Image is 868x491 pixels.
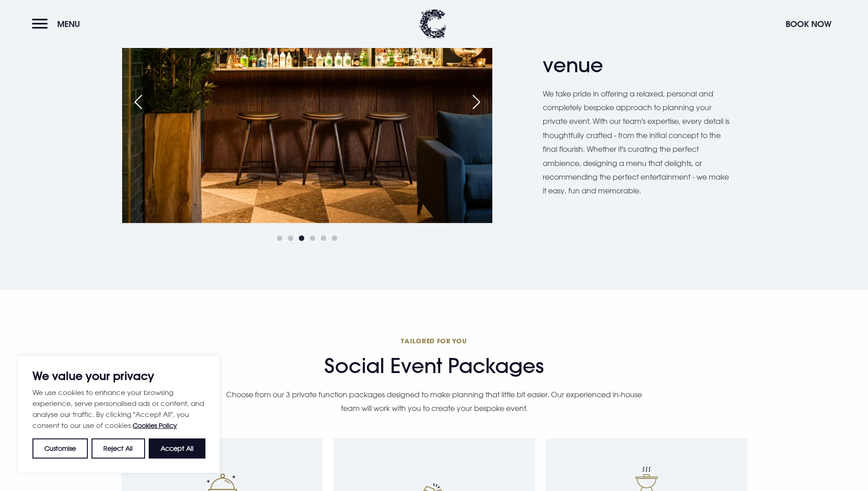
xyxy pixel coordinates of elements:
[332,235,337,241] span: Go to slide 6
[32,14,85,34] button: Menu
[321,235,326,241] span: Go to slide 5
[419,9,447,39] img: Clandeboye Lodge
[57,19,80,29] span: Menu
[224,388,645,416] p: Choose from our 3 private function packages designed to make planning that little bit easier. Our...
[543,87,730,198] p: We take pride in offering a relaxed, personal and completely bespoke approach to planning your pr...
[121,336,747,345] span: Tailored for you
[149,438,205,459] button: Accept All
[310,235,315,241] span: Go to slide 4
[781,14,836,34] button: Book Now
[299,235,304,241] span: Go to slide 3
[18,356,220,473] div: We value your privacy
[32,387,205,431] p: We use cookies to enhance your browsing experience, serve personalised ads or content, and analys...
[543,11,721,77] h2: More than a venue
[127,92,150,112] div: Previous slide
[465,92,488,112] div: Next slide
[288,235,293,241] span: Go to slide 2
[32,370,205,381] p: We value your privacy
[121,354,747,378] span: Social Event Packages
[92,438,145,459] button: Reject All
[277,235,282,241] span: Go to slide 1
[32,438,88,459] button: Customise
[133,422,177,429] a: Cookies Policy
